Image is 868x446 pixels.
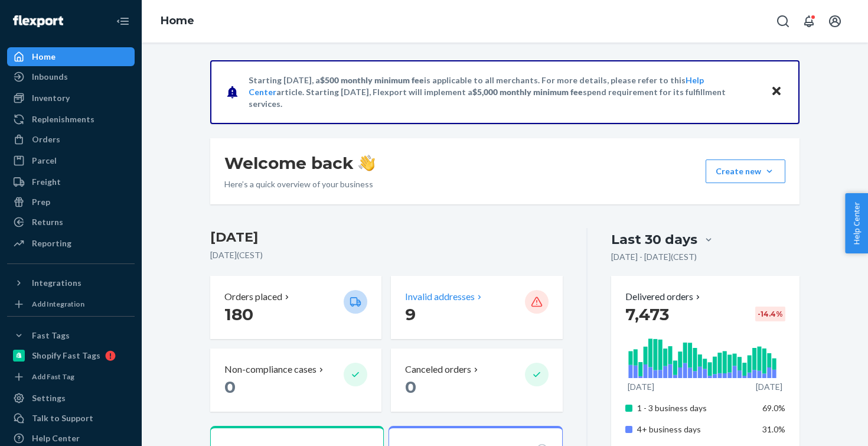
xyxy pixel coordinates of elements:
[405,363,471,376] p: Canceled orders
[249,74,759,110] p: Starting [DATE], a is applicable to all merchants. For more details, please refer to this article...
[7,172,135,191] a: Freight
[32,71,68,83] div: Inbounds
[161,14,194,27] a: Home
[224,178,375,190] p: Here’s a quick overview of your business
[472,87,583,97] span: $5,000 monthly minimum fee
[771,9,795,33] button: Open Search Box
[32,350,100,362] div: Shopify Fast Tags
[32,196,50,208] div: Prep
[32,277,81,289] div: Integrations
[32,237,71,249] div: Reporting
[706,159,785,183] button: Create new
[797,9,821,33] button: Open notifications
[625,304,669,324] span: 7,473
[32,330,70,341] div: Fast Tags
[32,299,84,309] div: Add Integration
[7,326,135,345] button: Fast Tags
[7,67,135,86] a: Inbounds
[210,228,563,247] h3: [DATE]
[320,75,424,85] span: $500 monthly minimum fee
[111,9,135,33] button: Close Navigation
[7,346,135,365] a: Shopify Fast Tags
[391,276,562,339] button: Invalid addresses 9
[210,249,563,261] p: [DATE] ( CEST )
[224,377,236,397] span: 0
[405,377,416,397] span: 0
[7,193,135,211] a: Prep
[7,213,135,232] a: Returns
[756,381,782,393] p: [DATE]
[845,193,868,253] button: Help Center
[7,409,135,428] a: Talk to Support
[32,432,80,444] div: Help Center
[7,110,135,129] a: Replenishments
[224,290,282,304] p: Orders placed
[7,47,135,66] a: Home
[7,130,135,149] a: Orders
[637,402,753,414] p: 1 - 3 business days
[823,9,847,33] button: Open account menu
[224,304,253,324] span: 180
[7,297,135,311] a: Add Integration
[32,392,66,404] div: Settings
[611,230,697,249] div: Last 30 days
[755,307,785,321] div: -14.4 %
[7,89,135,108] a: Inventory
[769,83,784,100] button: Close
[628,381,654,393] p: [DATE]
[32,134,60,145] div: Orders
[611,251,697,263] p: [DATE] - [DATE] ( CEST )
[151,4,204,38] ol: breadcrumbs
[637,424,753,435] p: 4+ business days
[7,234,135,253] a: Reporting
[762,403,785,413] span: 69.0%
[210,276,381,339] button: Orders placed 180
[7,370,135,384] a: Add Fast Tag
[7,151,135,170] a: Parcel
[32,51,56,63] div: Home
[405,304,416,324] span: 9
[405,290,475,304] p: Invalid addresses
[625,290,703,304] button: Delivered orders
[32,372,74,382] div: Add Fast Tag
[32,176,61,188] div: Freight
[358,155,375,171] img: hand-wave emoji
[13,15,63,27] img: Flexport logo
[224,363,316,376] p: Non-compliance cases
[762,424,785,434] span: 31.0%
[7,274,135,292] button: Integrations
[32,113,94,125] div: Replenishments
[32,155,57,167] div: Parcel
[210,349,381,412] button: Non-compliance cases 0
[32,412,93,424] div: Talk to Support
[32,92,70,104] div: Inventory
[7,389,135,408] a: Settings
[224,152,375,174] h1: Welcome back
[32,216,63,228] div: Returns
[391,349,562,412] button: Canceled orders 0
